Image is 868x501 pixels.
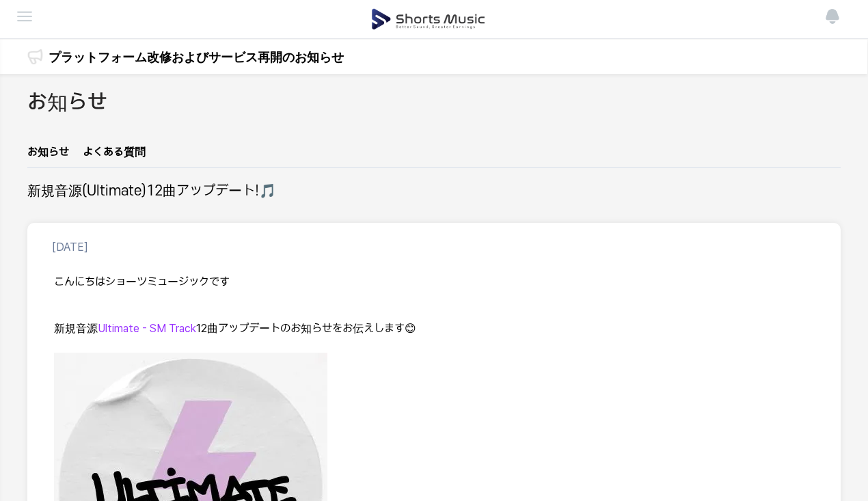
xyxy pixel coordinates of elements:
[49,48,344,66] a: プラットフォーム改修およびサービス再開のお知らせ
[27,182,276,201] h2: 新規音源(Ultimate)12曲アップデート!🎵
[824,8,841,25] img: 알림
[54,321,814,337] p: 12曲アップデートのお知らせをお伝えします
[98,322,196,335] span: Ultimate - SM Track
[52,239,88,256] p: [DATE]
[54,275,230,288] span: こんにちはショーツミュージックです
[83,144,146,167] a: よくある質問
[405,322,416,335] span: 😊
[27,49,44,65] img: 알림 아이콘
[54,322,98,335] span: 新規音源
[27,87,107,118] h2: お知らせ
[16,8,33,25] img: menu
[27,144,69,167] a: お知らせ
